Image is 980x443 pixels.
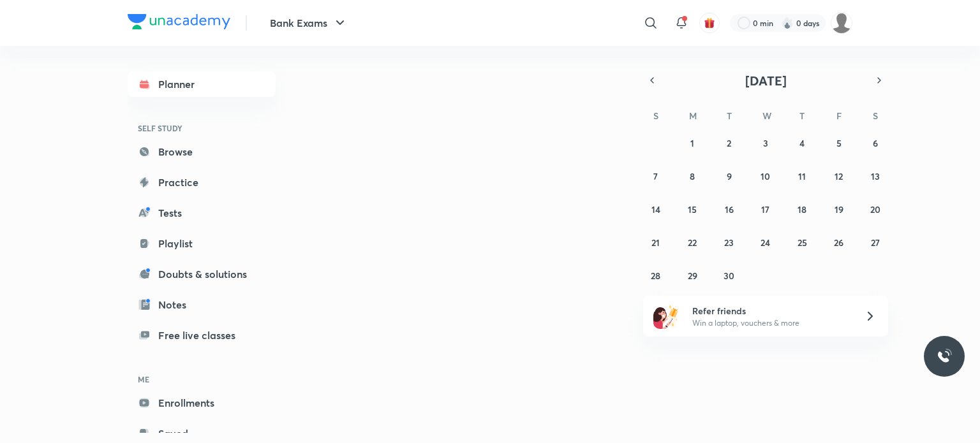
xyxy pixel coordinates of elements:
[762,110,771,122] abbr: Wednesday
[128,200,276,226] a: Tests
[692,304,849,317] h6: Refer friends
[761,170,770,182] abbr: September 10, 2025
[873,137,878,149] abbr: September 6, 2025
[755,133,776,153] button: September 3, 2025
[262,10,355,36] button: Bank Exams
[727,110,732,122] abbr: Tuesday
[128,390,276,416] a: Enrollments
[651,203,660,215] abbr: September 14, 2025
[682,166,702,186] button: September 8, 2025
[755,232,776,252] button: September 24, 2025
[646,232,666,252] button: September 21, 2025
[835,170,843,182] abbr: September 12, 2025
[829,166,849,186] button: September 12, 2025
[799,137,805,149] abbr: September 4, 2025
[688,236,697,249] abbr: September 22, 2025
[128,71,276,97] a: Planner
[829,199,849,219] button: September 19, 2025
[798,203,806,215] abbr: September 18, 2025
[792,133,812,153] button: September 4, 2025
[865,232,886,252] button: September 27, 2025
[865,199,886,219] button: September 20, 2025
[692,317,849,329] p: Win a laptop, vouchers & more
[763,137,768,149] abbr: September 3, 2025
[128,261,276,287] a: Doubts & solutions
[799,110,805,122] abbr: Thursday
[690,170,695,182] abbr: September 8, 2025
[831,12,852,34] img: lalit
[792,232,812,252] button: September 25, 2025
[682,232,702,252] button: September 22, 2025
[835,203,843,215] abbr: September 19, 2025
[727,170,732,182] abbr: September 9, 2025
[937,349,952,364] img: ttu
[719,166,739,186] button: September 9, 2025
[653,170,658,182] abbr: September 7, 2025
[781,17,794,29] img: streak
[128,231,276,256] a: Playlist
[653,110,658,122] abbr: Sunday
[128,368,276,390] h6: ME
[689,110,697,122] abbr: Monday
[836,110,842,122] abbr: Friday
[836,137,842,149] abbr: September 5, 2025
[661,71,870,89] button: [DATE]
[128,170,276,195] a: Practice
[871,170,880,182] abbr: September 13, 2025
[719,199,739,219] button: September 16, 2025
[761,236,770,249] abbr: September 24, 2025
[798,236,807,249] abbr: September 25, 2025
[761,203,769,215] abbr: September 17, 2025
[719,232,739,252] button: September 23, 2025
[870,203,880,215] abbr: September 20, 2025
[873,110,878,122] abbr: Saturday
[128,292,276,317] a: Notes
[128,14,230,29] img: Company Logo
[699,13,720,33] button: avatar
[719,265,739,286] button: September 30, 2025
[682,199,702,219] button: September 15, 2025
[792,166,812,186] button: September 11, 2025
[724,270,734,282] abbr: September 30, 2025
[829,133,849,153] button: September 5, 2025
[798,170,806,182] abbr: September 11, 2025
[755,166,776,186] button: September 10, 2025
[704,17,715,29] img: avatar
[724,236,734,249] abbr: September 23, 2025
[646,265,666,286] button: September 28, 2025
[745,72,787,89] span: [DATE]
[727,137,731,149] abbr: September 2, 2025
[719,133,739,153] button: September 2, 2025
[690,137,694,149] abbr: September 1, 2025
[128,139,276,164] a: Browse
[653,303,679,329] img: referral
[128,14,230,33] a: Company Logo
[834,236,843,249] abbr: September 26, 2025
[651,270,660,282] abbr: September 28, 2025
[688,270,697,282] abbr: September 29, 2025
[829,232,849,252] button: September 26, 2025
[646,166,666,186] button: September 7, 2025
[755,199,776,219] button: September 17, 2025
[865,133,886,153] button: September 6, 2025
[725,203,734,215] abbr: September 16, 2025
[128,117,276,139] h6: SELF STUDY
[792,199,812,219] button: September 18, 2025
[688,203,697,215] abbr: September 15, 2025
[682,265,702,286] button: September 29, 2025
[871,236,880,249] abbr: September 27, 2025
[128,323,276,348] a: Free live classes
[865,166,886,186] button: September 13, 2025
[651,236,660,249] abbr: September 21, 2025
[646,199,666,219] button: September 14, 2025
[682,133,702,153] button: September 1, 2025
